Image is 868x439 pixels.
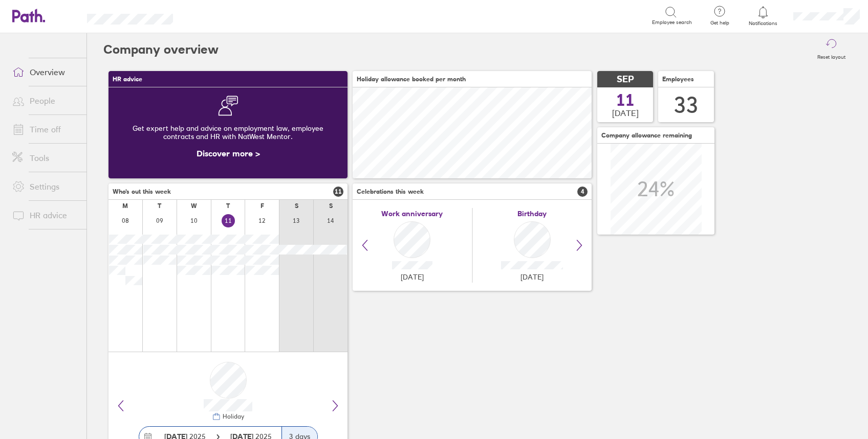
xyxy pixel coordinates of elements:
span: Holiday allowance booked per month [357,76,466,83]
div: S [295,202,298,210]
span: 4 [577,187,588,197]
label: Reset layout [811,51,852,60]
span: Who's out this week [113,188,171,195]
span: HR advice [113,76,142,83]
a: Tools [4,148,86,168]
span: Birthday [517,210,547,218]
span: SEP [617,74,634,85]
span: Employees [662,76,694,83]
div: F [261,202,264,210]
span: Work anniversary [381,210,443,218]
span: [DATE] [401,273,424,281]
a: Time off [4,119,86,140]
span: Celebrations this week [357,188,424,195]
div: Holiday [221,413,244,420]
span: 11 [333,187,343,197]
a: HR advice [4,205,86,225]
div: 33 [674,92,699,118]
div: M [122,202,128,210]
span: 11 [616,92,635,108]
a: Settings [4,176,86,197]
span: [DATE] [520,273,544,281]
div: W [191,202,197,210]
div: Search [201,11,227,20]
div: S [329,202,333,210]
span: [DATE] [612,108,639,118]
h2: Company overview [103,33,219,66]
div: Get expert help and advice on employment law, employee contracts and HR with NatWest Mentor. [117,116,339,149]
a: People [4,90,86,111]
div: T [226,202,230,210]
span: Company allowance remaining [601,132,692,139]
span: Employee search [652,19,692,26]
a: Overview [4,62,86,82]
a: Discover more > [197,148,260,158]
div: T [158,202,161,210]
span: Get help [703,20,736,26]
a: Notifications [747,5,780,27]
button: Reset layout [811,33,852,66]
span: Notifications [747,20,780,27]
